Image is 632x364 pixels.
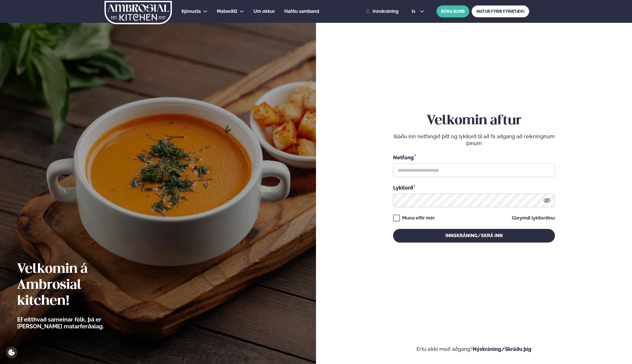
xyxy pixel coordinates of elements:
[393,229,555,243] button: Innskráning/Skrá inn
[253,8,275,15] a: Um okkur
[436,5,469,17] button: BÓKA BORÐ
[393,154,555,161] div: Netfang
[472,5,529,17] a: MATUR FYRIR FYRIRTÆKI
[412,9,417,14] span: is
[104,1,172,24] img: logo
[333,346,615,353] p: Ertu ekki með aðgang?
[393,133,555,147] p: Sláðu inn netfangið þitt og lykilorð til að fá aðgang að reikningnum þínum
[182,8,201,15] a: Þjónusta
[182,9,201,14] span: Þjónusta
[366,9,398,14] a: Innskráning
[284,8,319,15] a: Hafðu samband
[407,9,428,14] button: is
[393,113,555,129] h2: Velkomin aftur
[17,316,136,330] p: Ef eitthvað sameinar fólk, þá er [PERSON_NAME] matarferðalag.
[253,9,275,14] span: Um okkur
[17,261,136,309] h2: Velkomin á Ambrosial kitchen!
[473,346,532,352] a: Nýskráning/Skráðu þig
[217,9,237,14] span: Matseðill
[512,216,555,220] a: Gleymdi lykilorðinu
[393,184,555,191] div: Lykilorð
[284,9,319,14] span: Hafðu samband
[6,347,17,358] a: Cookie settings
[217,8,237,15] a: Matseðill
